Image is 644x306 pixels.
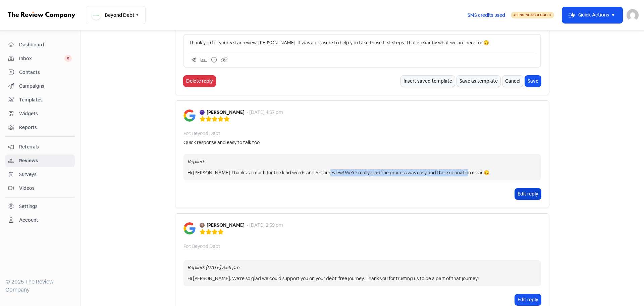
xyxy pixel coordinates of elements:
a: Widgets [5,107,75,120]
span: Campaigns [19,83,72,90]
button: Save as template [457,76,500,87]
span: SMS credits used [468,12,505,19]
span: Reviews [19,157,72,164]
button: Delete reply [183,76,216,87]
span: 0 [64,55,72,62]
span: Dashboard [19,41,72,48]
button: Edit reply [515,294,541,305]
a: Inbox 0 [5,52,75,65]
span: Contacts [19,69,72,76]
div: © 2025 The Review Company [5,278,75,294]
a: SMS credits used [462,11,511,18]
div: - [DATE] 2:59 pm [247,222,283,229]
b: [PERSON_NAME] [207,222,245,229]
span: Videos [19,185,72,192]
span: Surveys [19,171,72,178]
button: Quick Actions [562,7,623,23]
span: Sending Scheduled [516,13,551,17]
a: Referrals [5,141,75,153]
a: Videos [5,182,75,194]
p: Thank you for your 5 star review, [PERSON_NAME]. It was a pleasure to help you take those first s... [189,39,536,46]
i: Replied: [187,159,205,165]
div: Account [19,217,38,224]
button: Cancel [502,76,523,87]
div: For: Beyond Debt [183,130,220,137]
span: Reports [19,124,72,131]
a: Contacts [5,66,75,79]
span: Widgets [19,110,72,117]
button: Save [525,76,541,87]
a: Templates [5,94,75,106]
button: Insert saved template [401,76,455,87]
div: Hi [PERSON_NAME], thanks so much for the kind words and 5 star review! We're really glad the proc... [187,169,537,176]
span: Inbox [19,55,64,62]
div: Settings [19,203,38,210]
a: Dashboard [5,39,75,51]
button: Edit reply [515,188,541,200]
div: - [DATE] 4:57 pm [247,109,283,116]
img: Image [183,110,196,122]
a: Surveys [5,168,75,181]
img: Image [183,222,196,234]
a: Settings [5,200,75,213]
a: Sending Scheduled [511,11,554,19]
a: Reviews [5,155,75,167]
img: Avatar [200,223,205,228]
span: Referrals [19,143,72,150]
i: Replied: [DATE] 3:55 pm [187,264,239,270]
span: Templates [19,96,72,103]
b: [PERSON_NAME] [207,109,245,116]
div: Hi [PERSON_NAME]. We're so glad we could support you on your debt-free journey. Thank you for tru... [187,275,537,282]
a: Campaigns [5,80,75,92]
div: For: Beyond Debt [183,243,220,250]
div: Quick response and easy to talk too [183,139,260,146]
button: Beyond Debt [86,6,146,24]
img: User [627,9,639,21]
a: Account [5,214,75,226]
a: Reports [5,121,75,134]
img: Avatar [200,110,205,115]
